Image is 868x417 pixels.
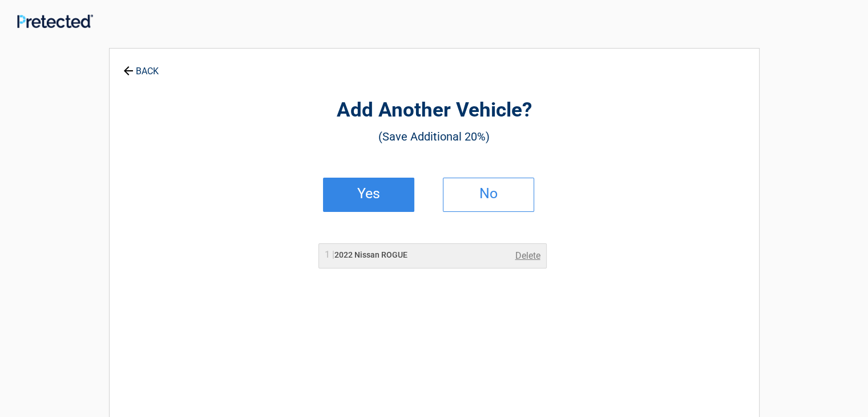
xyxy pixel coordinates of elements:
h2: Yes [335,190,402,198]
h2: No [455,190,522,198]
img: Main Logo [17,14,93,28]
a: Delete [515,249,540,263]
h2: Add Another Vehicle? [172,97,696,124]
h3: (Save Additional 20%) [172,127,696,146]
span: 1 | [325,249,334,260]
h2: 2022 Nissan ROGUE [325,249,407,261]
a: BACK [121,56,161,76]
